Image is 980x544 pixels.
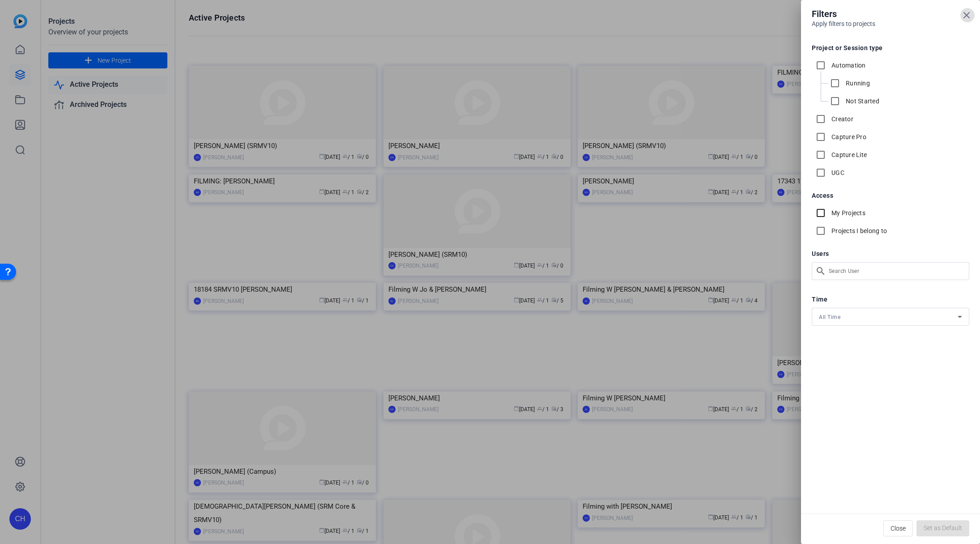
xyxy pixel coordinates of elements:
h5: Access [812,192,969,199]
span: Close [891,520,906,537]
label: Running [844,79,870,88]
span: All Time [819,314,840,320]
label: Projects I belong to [830,226,887,235]
h4: Filters [812,7,969,21]
button: Close [883,520,913,536]
h6: Apply filters to projects [812,21,969,27]
mat-icon: search [812,262,827,280]
label: UGC [830,168,844,177]
label: Automation [830,61,866,70]
h5: Users [812,251,969,257]
label: Creator [830,115,853,123]
label: Capture Pro [830,132,866,141]
label: My Projects [830,208,865,217]
input: Search User [829,266,962,276]
h5: Time [812,296,969,302]
label: Not Started [844,97,879,106]
h5: Project or Session type [812,45,969,51]
label: Capture Lite [830,150,867,159]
